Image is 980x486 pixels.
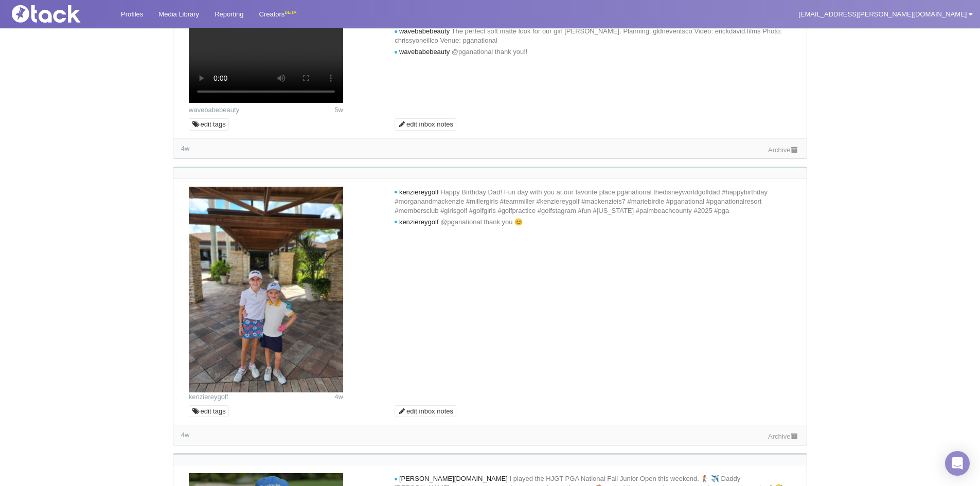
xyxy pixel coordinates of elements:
[334,393,343,401] span: 4w
[452,48,528,56] span: @pganational thank you!!
[334,106,343,114] span: 5w
[181,431,190,439] time: Latest comment: 2025-09-08 17:35 UTC
[181,145,190,152] span: 4w
[395,118,456,131] a: edit inbox notes
[768,433,799,440] a: Archive
[189,118,229,131] a: edit tags
[440,218,523,226] span: @pganational thank you 😊
[189,393,228,401] a: kenziereygolf
[395,30,397,33] i: new
[399,27,450,35] span: wavebabebeauty
[395,405,456,418] a: edit inbox notes
[284,7,296,18] div: BETA
[189,405,229,418] a: edit tags
[399,475,508,482] span: [PERSON_NAME][DOMAIN_NAME]
[334,105,343,115] time: Posted: 2025-09-03 00:42 UTC
[395,51,397,54] i: new
[395,478,397,481] i: new
[8,5,111,23] img: Tack
[181,145,190,152] time: Latest comment: 2025-09-08 17:53 UTC
[334,392,343,402] time: Posted: 2025-09-06 16:22 UTC
[395,221,397,224] i: new
[189,106,239,114] a: wavebabebeauty
[395,188,768,214] span: Happy Birthday Dad! Fun day with you at our favorite place pganational thedisneyworldgolfdad #hap...
[181,431,190,439] span: 4w
[189,187,343,392] img: Image may contain: shorts, potted plant, house, housing, porch, face, head, person, photography, ...
[945,451,970,476] div: Open Intercom Messenger
[399,218,439,226] span: kenziereygolf
[395,191,397,194] i: new
[399,188,439,196] span: kenziereygolf
[399,48,450,56] span: wavebabebeauty
[768,146,799,154] a: Archive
